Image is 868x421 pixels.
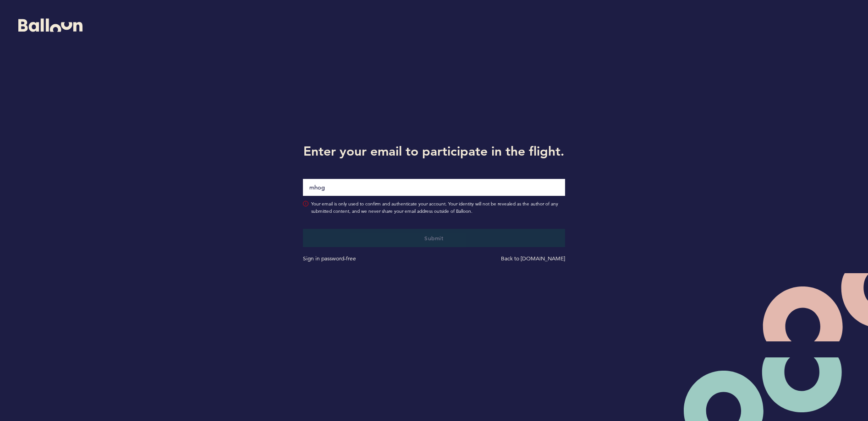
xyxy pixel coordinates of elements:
input: Email [303,179,565,196]
button: Submit [303,229,565,247]
a: Sign in password-free [303,255,356,262]
a: Back to [DOMAIN_NAME] [501,255,565,262]
span: Submit [424,234,443,242]
h1: Enter your email to participate in the flight. [296,142,571,160]
span: Your email is only used to confirm and authenticate your account. Your identity will not be revea... [311,200,565,215]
